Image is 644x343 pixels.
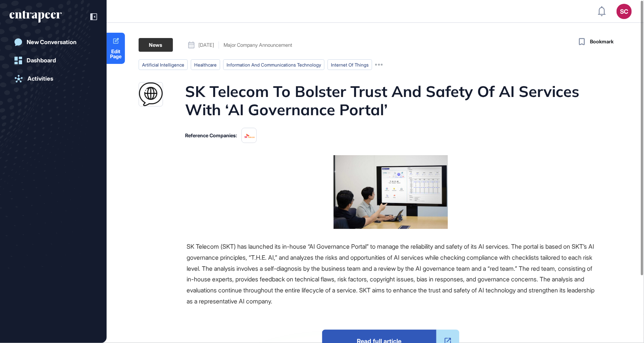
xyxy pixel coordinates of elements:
[241,128,257,143] img: 680773911211d718119f778e.png
[107,49,125,59] span: Edit Page
[191,59,220,70] li: Healthcare
[185,82,595,119] h1: SK Telecom To Bolster Trust And Safety Of AI Services With ‘AI Governance Portal’
[334,155,448,229] img: SK Telecom To Bolster Trust And Safety Of AI Services With ‘AI Governance Portal’
[223,59,324,70] li: information and communications technology
[590,38,614,46] span: Bookmark
[617,4,632,19] button: SC
[139,38,173,52] div: News
[10,11,62,23] div: entrapeer-logo
[107,33,125,64] a: Edit Page
[139,59,188,70] li: artificial intelligence
[27,57,56,64] div: Dashboard
[27,75,53,82] div: Activities
[10,53,97,68] a: Dashboard
[224,43,292,48] div: Major Company Announcement
[27,39,77,46] div: New Conversation
[577,37,614,47] button: Bookmark
[185,133,237,138] div: Reference Companies:
[10,71,97,86] a: Activities
[139,83,163,106] img: www.businesskorea.co.kr
[328,59,372,70] li: internet of things
[187,243,594,305] span: SK Telecom (SKT) has launched its in-house “AI Governance Portal” to manage the reliability and s...
[198,43,214,48] span: [DATE]
[10,35,97,50] a: New Conversation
